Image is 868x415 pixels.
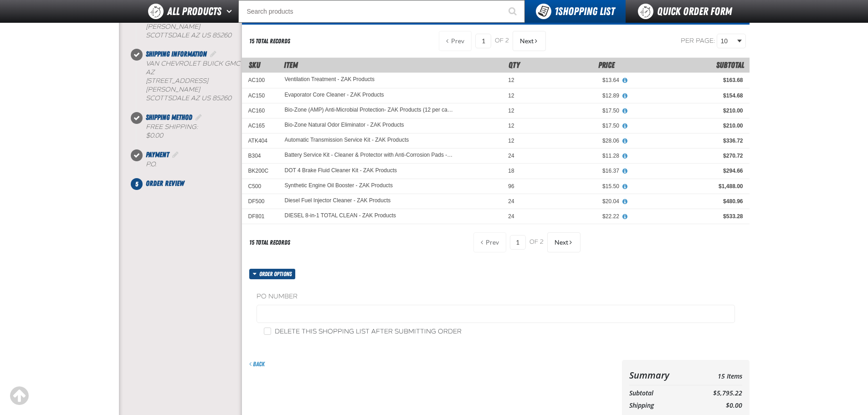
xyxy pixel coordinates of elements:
[242,194,278,209] td: DF500
[285,107,454,113] a: Bio-Zone (AMP) Anti-Microbial Protection- ZAK Products (12 per case)
[508,123,514,129] span: 12
[619,92,631,100] button: View All Prices for Evaporator Core Cleaner - ZAK Products
[285,137,409,143] a: Automatic Transmission Service Kit - ZAK Products
[508,198,514,205] span: 24
[632,122,743,129] div: $210.00
[510,235,526,250] input: Current page number
[285,213,396,219] a: DIESEL 8-in-1 TOTAL CLEAN - ZAK Products
[632,77,743,84] div: $163.68
[527,152,619,159] div: $11.28
[681,37,715,45] span: Per page:
[527,167,619,174] div: $16.37
[629,387,688,400] th: Subtotal
[146,123,242,140] div: Free Shipping:
[146,113,192,122] span: Shipping Method
[146,160,242,169] div: P.O.
[619,183,631,191] button: View All Prices for Synthetic Engine Oil Booster - ZAK Products
[688,400,742,412] td: $0.00
[259,269,295,279] span: Order options
[146,179,184,188] span: Order Review
[555,5,615,18] span: Shopping List
[619,137,631,145] button: View All Prices for Automatic Transmission Service Kit - ZAK Products
[137,49,242,112] li: Shipping Information. Step 2 of 5. Completed
[249,60,260,70] a: SKU
[632,183,743,190] div: $1,488.00
[619,198,631,206] button: View All Prices for Diesel Fuel Injector Cleaner - ZAK Products
[242,209,278,224] td: DF801
[632,213,743,220] div: $533.28
[475,34,491,48] input: Current page number
[146,150,169,159] span: Payment
[527,213,619,220] div: $22.22
[629,367,688,383] th: Summary
[131,178,143,190] span: 5
[201,31,211,39] span: US
[508,168,514,174] span: 18
[249,269,296,279] button: Order options
[555,239,568,246] span: Next Page
[146,31,189,39] span: SCOTTSDALE
[619,213,631,221] button: View All Prices for DIESEL 8-in-1 TOTAL CLEAN - ZAK Products
[242,164,278,179] td: BK200C
[508,77,514,83] span: 12
[632,152,743,159] div: $270.72
[513,31,546,51] button: Next Page
[201,94,211,102] span: US
[632,137,743,144] div: $336.72
[619,152,631,160] button: View All Prices for Battery Service Kit - Cleaner & Protector with Anti-Corrosion Pads - ZAK Prod...
[242,88,278,103] td: AC150
[191,31,200,39] span: AZ
[619,122,631,130] button: View All Prices for Bio-Zone Natural Odor Eliminator - ZAK Products
[508,60,520,70] span: Qty
[146,50,207,58] span: Shipping Information
[285,183,393,189] a: Synthetic Engine Oil Booster - ZAK Products
[285,152,454,159] a: Battery Service Kit - Cleaner & Protector with Anti-Corrosion Pads - ZAK Products
[721,36,735,46] span: 10
[527,77,619,84] div: $13.64
[285,168,397,174] a: DOT 4 Brake Fluid Cleaner Kit - ZAK Products
[146,60,240,76] span: Van Chevrolet Buick GMC AZ
[285,198,391,204] a: Diesel Fuel Injector Cleaner - ZAK Products
[257,292,735,301] label: PO Number
[249,360,265,368] a: Back
[146,132,163,139] strong: $0.00
[9,386,29,406] div: Scroll to the top
[191,94,200,102] span: AZ
[688,387,742,400] td: $5,795.22
[598,60,615,70] span: Price
[137,149,242,178] li: Payment. Step 4 of 5. Completed
[146,77,208,93] span: [STREET_ADDRESS][PERSON_NAME]
[716,60,744,70] span: Subtotal
[249,238,290,247] div: 15 total records
[527,92,619,99] div: $12.89
[285,92,384,98] a: Evaporator Core Cleaner - ZAK Products
[555,5,558,18] strong: 1
[688,367,742,383] td: 15 Items
[527,107,619,114] div: $17.50
[137,112,242,149] li: Shipping Method. Step 3 of 5. Completed
[242,118,278,133] td: AC165
[619,77,631,85] button: View All Prices for Ventilation Treatment - ZAK Products
[508,213,514,220] span: 24
[146,94,189,102] span: SCOTTSDALE
[242,73,278,88] td: AC100
[264,328,462,336] label: Delete this shopping list after submitting order
[167,3,221,20] span: All Products
[632,92,743,99] div: $154.68
[249,37,290,46] div: 15 total records
[212,31,231,39] bdo: 85260
[212,94,231,102] bdo: 85260
[520,37,534,45] span: Next Page
[629,400,688,412] th: Shipping
[529,238,544,246] span: of 2
[632,107,743,114] div: $210.00
[508,183,514,190] span: 96
[508,138,514,144] span: 12
[194,113,203,122] a: Edit Shipping Method
[527,137,619,144] div: $28.06
[619,167,631,175] button: View All Prices for DOT 4 Brake Fluid Cleaner Kit - ZAK Products
[209,50,218,58] a: Edit Shipping Information
[495,37,509,45] span: of 2
[171,150,180,159] a: Edit Payment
